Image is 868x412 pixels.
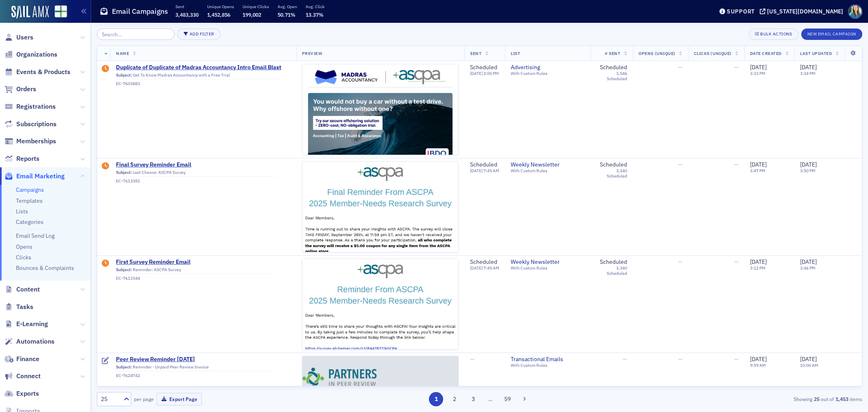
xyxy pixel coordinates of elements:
[243,4,269,9] p: Unique Clicks
[750,64,767,71] span: [DATE]
[750,161,767,168] span: [DATE]
[16,302,33,311] span: Tasks
[278,4,297,9] p: Avg. Open
[175,11,199,18] span: 3,483,330
[596,71,627,81] div: 3,546 Scheduled
[511,64,585,71] a: Advertising
[734,258,739,265] span: —
[812,395,821,403] strong: 25
[116,64,281,71] a: Duplicate of Duplicate of Madras Accountancy Intro Email Blast
[470,50,481,56] span: Sent
[678,161,682,168] span: —
[511,363,585,368] div: With Custom Rules
[801,30,862,37] a: New Email Campaign
[102,357,109,365] div: Draft
[16,33,33,42] span: Users
[207,11,230,18] span: 1,452,856
[734,355,739,363] span: —
[11,6,49,19] a: SailAMX
[623,355,627,363] span: —
[727,8,755,15] div: Support
[596,265,627,276] div: 3,340 Scheduled
[511,161,585,169] a: Weekly Newsletter
[750,70,765,76] time: 3:33 PM
[800,265,816,271] time: 3:46 PM
[834,395,850,403] strong: 1,453
[613,395,862,403] div: Showing out of items
[678,64,682,71] span: —
[134,395,154,403] label: per page
[750,258,767,265] span: [DATE]
[116,259,275,266] a: First Survey Reminder Email
[157,393,202,405] button: Export Page
[511,168,585,173] div: With Custom Rules
[116,267,275,274] div: Reminder: ASCPA Survey
[485,395,496,403] span: …
[638,50,675,56] span: Opens (Unique)
[448,392,462,406] button: 2
[16,50,57,59] span: Organizations
[483,70,499,76] span: 2:00 PM
[600,64,627,71] div: Scheduled
[800,258,817,265] span: [DATE]
[678,355,682,363] span: —
[801,28,862,40] button: New Email Campaign
[511,71,585,76] div: With Custom Rules
[102,162,109,171] div: Draft
[4,50,57,59] a: Organizations
[4,85,36,94] a: Orders
[511,356,585,363] a: Transactional Emails
[243,11,261,18] span: 199,002
[16,372,41,381] span: Connect
[16,320,48,329] span: E-Learning
[116,170,132,175] span: Subject:
[511,50,520,56] span: List
[177,28,221,40] button: Add Filter
[600,161,627,169] div: Scheduled
[600,259,627,266] div: Scheduled
[16,232,55,239] a: Email Send Log
[750,265,765,271] time: 3:12 PM
[470,259,499,266] div: Scheduled
[16,102,56,111] span: Registrations
[800,64,817,71] span: [DATE]
[116,170,275,177] div: Last Chance: ASCPA Survey
[16,172,65,181] span: Email Marketing
[767,8,843,15] div: [US_STATE][DOMAIN_NAME]
[466,392,480,406] button: 3
[116,178,275,184] div: EC-7613381
[116,356,275,363] span: Peer Review Reminder [DATE]
[16,337,55,346] span: Automations
[112,7,168,16] h1: Email Campaigns
[102,260,109,268] div: Draft
[605,50,620,56] span: # Sent
[749,28,798,40] button: Bulk Actions
[4,355,39,364] a: Finance
[760,9,846,14] button: [US_STATE][DOMAIN_NAME]
[4,389,39,398] a: Exports
[16,186,44,193] a: Campaigns
[4,154,39,163] a: Reports
[116,72,281,80] div: Get To Know Madras Accountancy with a Free Trial
[116,50,129,56] span: Name
[16,208,28,215] a: Lists
[750,355,767,363] span: [DATE]
[511,259,585,266] a: Weekly Newsletter
[16,68,70,77] span: Events & Products
[302,50,323,56] span: Preview
[734,161,739,168] span: —
[800,355,817,363] span: [DATE]
[101,395,119,403] div: 25
[306,11,324,18] span: 13.37%
[678,258,682,265] span: —
[483,265,499,271] span: 7:45 AM
[4,372,41,381] a: Connect
[800,50,832,56] span: Last Updated
[470,161,499,169] div: Scheduled
[4,302,33,311] a: Tasks
[16,154,39,163] span: Reports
